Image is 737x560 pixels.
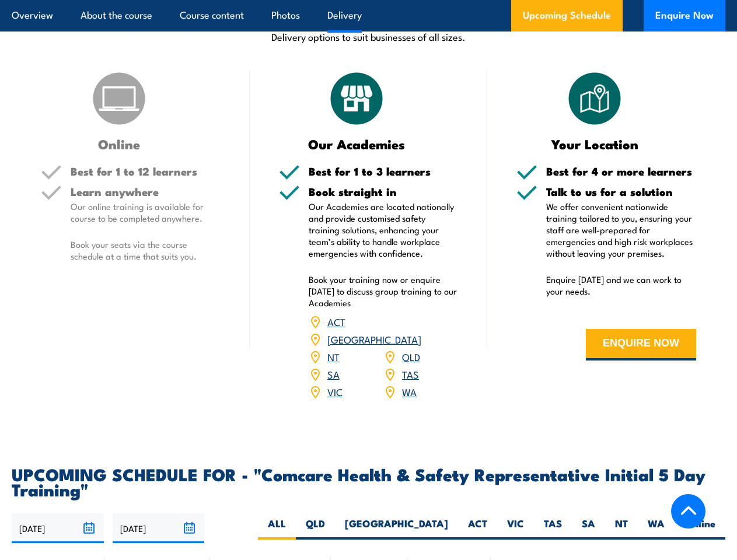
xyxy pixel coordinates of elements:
[296,517,335,540] label: QLD
[546,274,696,297] p: Enquire [DATE] and we can work to your needs.
[12,30,725,43] p: Delivery options to suit businesses of all sizes.
[12,466,725,496] h2: UPCOMING SCHEDULE FOR - "Comcare Health & Safety Representative Initial 5 Day Training"
[605,517,638,540] label: NT
[71,239,221,262] p: Book your seats via the course schedule at a time that suits you.
[113,513,205,543] input: To date
[675,517,725,540] label: Online
[546,201,696,259] p: We offer convenient nationwide training tailored to you, ensuring your staff are well-prepared fo...
[12,513,104,543] input: From date
[497,517,534,540] label: VIC
[534,517,572,540] label: TAS
[402,349,420,363] a: QLD
[258,517,296,540] label: ALL
[309,186,459,197] h5: Book straight in
[327,349,340,363] a: NT
[309,166,459,177] h5: Best for 1 to 3 learners
[327,384,343,398] a: VIC
[546,166,696,177] h5: Best for 4 or more learners
[71,186,221,197] h5: Learn anywhere
[71,201,221,224] p: Our online training is available for course to be completed anywhere.
[516,137,673,150] h3: Your Location
[309,274,459,309] p: Book your training now or enquire [DATE] to discuss group training to our Academies
[327,314,345,328] a: ACT
[41,137,197,150] h3: Online
[638,517,675,540] label: WA
[279,137,435,150] h3: Our Academies
[402,384,417,398] a: WA
[71,166,221,177] h5: Best for 1 to 12 learners
[572,517,605,540] label: SA
[546,186,696,197] h5: Talk to us for a solution
[309,201,459,259] p: Our Academies are located nationally and provide customised safety training solutions, enhancing ...
[335,517,458,540] label: [GEOGRAPHIC_DATA]
[327,332,421,346] a: [GEOGRAPHIC_DATA]
[402,367,419,381] a: TAS
[586,329,696,360] button: ENQUIRE NOW
[327,367,340,381] a: SA
[458,517,497,540] label: ACT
